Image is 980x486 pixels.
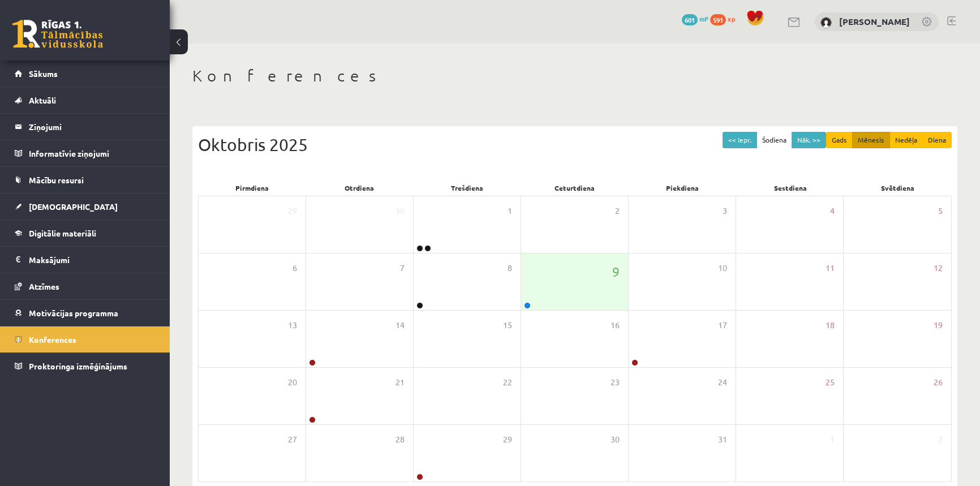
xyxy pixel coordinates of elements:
span: 18 [826,319,835,332]
span: Mācību resursi [29,175,84,185]
span: 1 [508,205,512,217]
a: 591 xp [710,14,741,23]
div: Otrdiena [306,180,413,196]
div: Piekdiena [629,180,736,196]
span: 591 [710,14,726,25]
span: 21 [396,376,405,389]
div: Pirmdiena [198,180,306,196]
a: 601 mP [682,14,708,23]
span: 29 [503,433,512,446]
div: Oktobris 2025 [198,132,952,157]
a: Informatīvie ziņojumi [15,140,156,166]
a: Maksājumi [15,247,156,273]
span: 13 [288,319,297,332]
span: 2 [938,433,943,446]
a: Konferences [15,326,156,352]
span: 9 [612,262,620,281]
span: 30 [611,433,620,446]
h1: Konferences [192,66,957,85]
span: Sākums [29,68,58,79]
span: 22 [503,376,512,389]
span: xp [728,14,735,23]
a: [PERSON_NAME] [839,16,910,27]
span: 20 [288,376,297,389]
legend: Maksājumi [29,247,156,273]
span: 27 [288,433,297,446]
div: Sestdiena [736,180,844,196]
button: << Iepr. [723,132,757,148]
button: Gads [826,132,853,148]
span: 12 [934,262,943,274]
span: Konferences [29,334,76,345]
span: 4 [830,205,835,217]
span: 15 [503,319,512,332]
span: 28 [396,433,405,446]
span: 31 [718,433,727,446]
span: 7 [400,262,405,274]
div: Svētdiena [844,180,952,196]
a: Digitālie materiāli [15,220,156,246]
span: [DEMOGRAPHIC_DATA] [29,201,118,212]
button: Mēnesis [852,132,890,148]
a: Mācību resursi [15,167,156,193]
a: Aktuāli [15,87,156,113]
a: Sākums [15,61,156,87]
button: Šodiena [757,132,792,148]
span: mP [699,14,708,23]
span: 14 [396,319,405,332]
span: 5 [938,205,943,217]
span: 601 [682,14,698,25]
span: 3 [723,205,727,217]
a: Atzīmes [15,273,156,299]
span: 17 [718,319,727,332]
img: Ingus Riciks [820,17,832,28]
span: 11 [826,262,835,274]
span: 29 [288,205,297,217]
a: Motivācijas programma [15,300,156,326]
button: Nedēļa [889,132,923,148]
legend: Informatīvie ziņojumi [29,140,156,166]
span: Digitālie materiāli [29,228,96,238]
span: 24 [718,376,727,389]
span: 19 [934,319,943,332]
span: Motivācijas programma [29,308,118,318]
legend: Ziņojumi [29,114,156,140]
div: Trešdiena [414,180,521,196]
span: 6 [293,262,297,274]
span: Atzīmes [29,281,59,291]
button: Nāk. >> [792,132,826,148]
div: Ceturtdiena [521,180,629,196]
span: 30 [396,205,405,217]
span: 25 [826,376,835,389]
a: Rīgas 1. Tālmācības vidusskola [12,20,103,48]
span: 8 [508,262,512,274]
a: Proktoringa izmēģinājums [15,353,156,379]
span: 10 [718,262,727,274]
a: Ziņojumi [15,114,156,140]
span: Proktoringa izmēģinājums [29,361,127,371]
span: Aktuāli [29,95,56,105]
span: 23 [611,376,620,389]
button: Diena [922,132,952,148]
span: 1 [830,433,835,446]
a: [DEMOGRAPHIC_DATA] [15,193,156,220]
span: 16 [611,319,620,332]
span: 26 [934,376,943,389]
span: 2 [615,205,620,217]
